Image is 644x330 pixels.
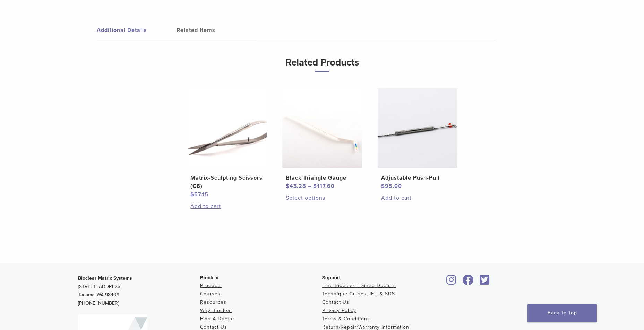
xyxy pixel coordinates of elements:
[460,279,476,286] a: Bioclear
[200,299,226,305] a: Resources
[527,304,597,322] a: Back To Top
[313,183,335,190] bdi: 117.60
[322,316,370,322] a: Terms & Conditions
[190,202,263,210] a: Add to cart: “Matrix-Sculpting Scissors (C8)”
[286,194,358,202] a: Select options for “Black Triangle Gauge”
[187,88,267,168] img: Matrix-Sculpting Scissors (C8)
[381,183,402,190] bdi: 95.00
[190,191,194,198] span: $
[200,324,227,330] a: Contact Us
[190,191,208,198] bdi: 57.15
[322,291,395,297] a: Technique Guides, IFU & SDS
[375,88,460,190] a: Adjustable Push-PullAdjustable Push-Pull $95.00
[200,275,219,280] span: Bioclear
[200,307,232,313] a: Why Bioclear
[200,283,222,288] a: Products
[184,88,269,199] a: Matrix-Sculpting Scissors (C8)Matrix-Sculpting Scissors (C8) $57.15
[322,299,349,305] a: Contact Us
[322,324,409,330] a: Return/Repair/Warranty Information
[322,283,396,288] a: Find Bioclear Trained Doctors
[381,194,453,202] a: Add to cart: “Adjustable Push-Pull”
[478,279,492,286] a: Bioclear
[381,183,385,190] span: $
[378,88,457,168] img: Adjustable Push-Pull
[282,88,362,168] img: Black Triangle Gauge
[313,183,317,190] span: $
[308,183,311,190] span: –
[97,20,177,40] a: Additional Details
[200,291,221,297] a: Courses
[78,274,200,307] p: [STREET_ADDRESS] Tacoma, WA 98409 [PHONE_NUMBER]
[444,279,459,286] a: Bioclear
[286,183,306,190] bdi: 43.28
[286,183,290,190] span: $
[137,54,508,72] h3: Related Products
[381,174,453,182] h2: Adjustable Push-Pull
[177,20,256,40] a: Related Items
[78,275,132,281] strong: Bioclear Matrix Systems
[322,275,341,280] span: Support
[190,174,263,190] h2: Matrix-Sculpting Scissors (C8)
[286,174,358,182] h2: Black Triangle Gauge
[322,307,356,313] a: Privacy Policy
[200,316,234,322] a: Find A Doctor
[280,88,364,190] a: Black Triangle GaugeBlack Triangle Gauge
